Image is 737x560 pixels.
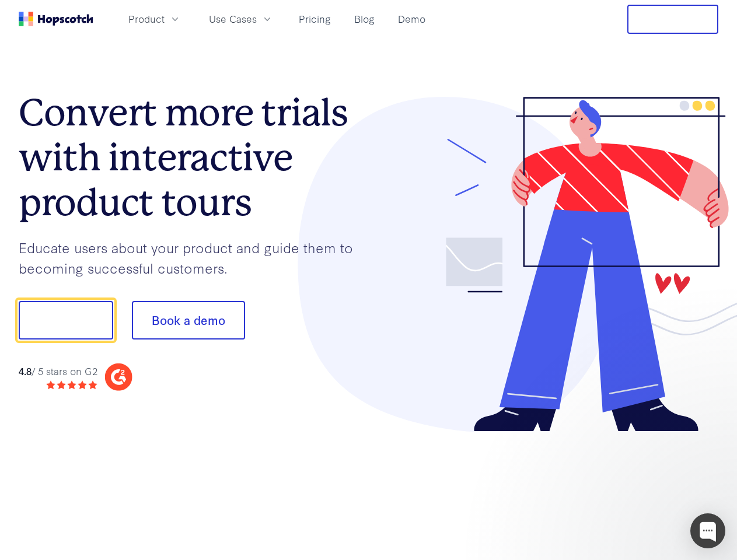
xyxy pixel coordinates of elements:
p: Educate users about your product and guide them to becoming successful customers. [19,237,369,278]
a: Pricing [294,9,336,29]
a: Home [19,12,93,26]
h1: Convert more trials with interactive product tours [19,90,369,225]
button: Free Trial [627,5,718,34]
button: Book a demo [132,301,245,339]
div: / 5 stars on G2 [19,364,97,379]
span: Product [128,12,165,26]
span: Use Cases [209,12,257,26]
button: Use Cases [202,9,280,29]
button: Show me! [19,301,113,339]
button: Product [121,9,188,29]
a: Blog [350,9,379,29]
a: Demo [393,9,430,29]
strong: 4.8 [19,364,32,377]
